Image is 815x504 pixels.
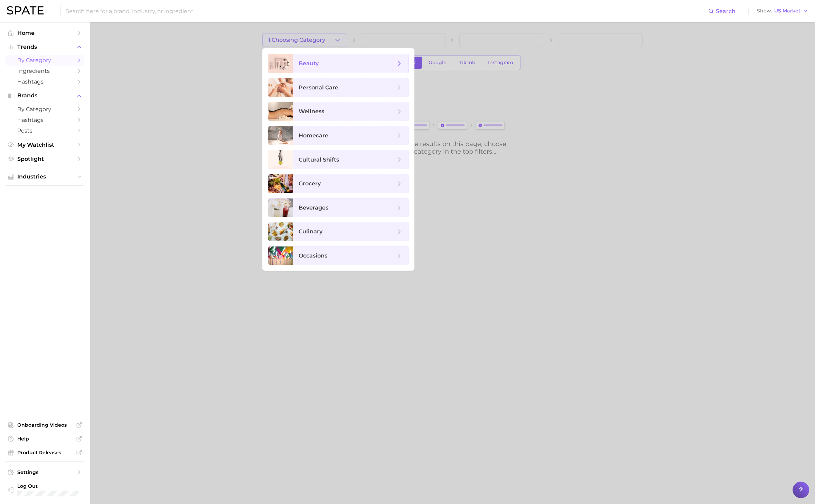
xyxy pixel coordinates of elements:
[6,481,84,498] a: Log out. Currently logged in with e-mail lerae.matz@unilever.com.
[262,48,414,271] ul: 1.Choosing Category
[17,449,73,456] span: Product Releases
[17,30,73,36] span: Home
[17,68,73,74] span: Ingredients
[6,139,84,150] a: My Watchlist
[299,228,322,235] span: culinary
[6,467,84,477] a: Settings
[17,127,73,134] span: Posts
[6,28,84,38] a: Home
[17,106,73,113] span: by Category
[299,180,321,187] span: grocery
[6,125,84,136] a: Posts
[757,9,772,13] span: Show
[6,55,84,66] a: by Category
[6,172,84,182] button: Industries
[17,436,73,442] span: Help
[17,57,73,64] span: by Category
[6,154,84,164] a: Spotlight
[17,117,73,123] span: Hashtags
[716,8,736,14] span: Search
[299,108,324,115] span: wellness
[65,5,708,17] input: Search here for a brand, industry, or ingredient
[17,93,73,99] span: Brands
[6,76,84,87] a: Hashtags
[6,115,84,125] a: Hashtags
[299,84,338,91] span: personal care
[17,156,73,162] span: Spotlight
[6,434,84,444] a: Help
[17,422,73,428] span: Onboarding Videos
[6,90,84,101] button: Brands
[17,142,73,148] span: My Watchlist
[17,174,73,180] span: Industries
[299,204,328,211] span: beverages
[755,7,810,16] button: ShowUS Market
[17,483,79,489] span: Log Out
[6,104,84,115] a: by Category
[299,132,328,139] span: homecare
[17,44,73,50] span: Trends
[299,60,319,67] span: beauty
[6,447,84,458] a: Product Releases
[6,42,84,52] button: Trends
[774,9,800,13] span: US Market
[17,78,73,85] span: Hashtags
[7,6,44,14] img: SPATE
[6,420,84,430] a: Onboarding Videos
[299,156,339,163] span: cultural shifts
[6,66,84,76] a: Ingredients
[299,252,327,259] span: occasions
[17,469,73,475] span: Settings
